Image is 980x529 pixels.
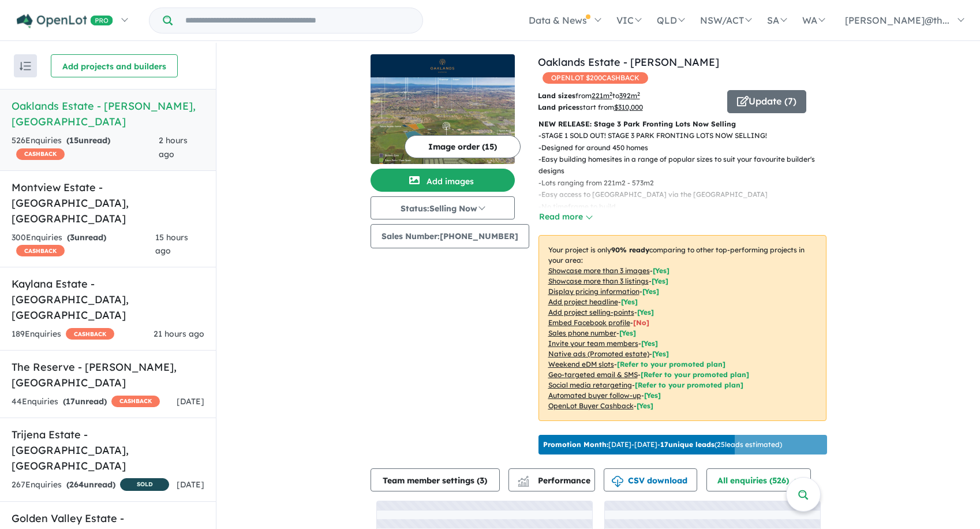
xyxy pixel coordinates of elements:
p: - Easy building homesites in a range of popular sizes to suit your favourite builder's designs [538,154,836,177]
p: - Lots ranging from 221m2 - 573m2 [538,177,836,189]
span: [Yes] [652,349,669,358]
span: [ Yes ] [653,266,669,275]
button: Image order (15) [405,135,521,158]
p: [DATE] - [DATE] - ( 25 leads estimated) [543,439,782,450]
img: Oaklands Estate - Bonnie Brook Logo [375,59,510,73]
img: Openlot PRO Logo White [17,14,113,28]
strong: ( unread) [66,479,115,490]
u: 221 m [592,91,612,100]
span: [ Yes ] [641,339,658,348]
b: 90 % ready [611,245,649,254]
span: [ Yes ] [652,277,668,285]
u: Weekend eDM slots [548,360,614,368]
span: [DATE] [177,479,204,490]
u: Sales phone number [548,329,616,337]
div: 526 Enquir ies [12,134,159,162]
span: CASHBACK [66,328,114,340]
sup: 2 [637,91,640,97]
span: CASHBACK [16,148,65,160]
button: Sales Number:[PHONE_NUMBER] [371,224,529,248]
span: CASHBACK [16,245,65,256]
span: 264 [69,479,84,490]
span: 2 hours ago [159,135,188,159]
img: Oaklands Estate - Bonnie Brook [371,77,515,164]
b: Land sizes [538,91,575,100]
span: [PERSON_NAME]@th... [845,14,949,26]
u: Social media retargeting [548,381,632,389]
u: Showcase more than 3 images [548,266,650,275]
span: SOLD [120,478,169,491]
div: 189 Enquir ies [12,327,114,341]
span: [ Yes ] [621,297,638,306]
b: Land prices [538,103,579,111]
strong: ( unread) [67,232,106,243]
u: Embed Facebook profile [548,318,630,327]
b: 17 unique leads [660,440,715,449]
p: - Easy access to [GEOGRAPHIC_DATA] via the [GEOGRAPHIC_DATA] [538,189,836,200]
button: Add projects and builders [51,54,178,77]
input: Try estate name, suburb, builder or developer [175,8,420,33]
span: [Refer to your promoted plan] [641,370,749,379]
span: [DATE] [177,396,204,407]
u: OpenLot Buyer Cashback [548,401,634,410]
img: bar-chart.svg [518,479,529,487]
button: Read more [538,210,593,223]
a: Oaklands Estate - Bonnie Brook LogoOaklands Estate - Bonnie Brook [371,54,515,164]
span: [Yes] [637,401,653,410]
u: Geo-targeted email & SMS [548,370,638,379]
img: download icon [612,476,623,487]
span: 15 hours ago [155,232,188,256]
u: Showcase more than 3 listings [548,277,649,285]
span: CASHBACK [111,396,160,407]
h5: Trijena Estate - [GEOGRAPHIC_DATA] , [GEOGRAPHIC_DATA] [12,427,204,474]
button: Update (7) [727,90,806,113]
p: Your project is only comparing to other top-performing projects in your area: - - - - - - - - - -... [538,235,826,421]
span: [ No ] [633,318,649,327]
span: 3 [480,475,484,486]
b: Promotion Month: [543,440,608,449]
span: OPENLOT $ 200 CASHBACK [543,72,648,84]
a: Oaklands Estate - [PERSON_NAME] [538,55,719,69]
u: Native ads (Promoted estate) [548,349,649,358]
u: 392 m [619,91,640,100]
u: Invite your team members [548,339,638,348]
strong: ( unread) [63,396,107,407]
span: 17 [66,396,75,407]
span: [Refer to your promoted plan] [635,381,743,389]
h5: Kaylana Estate - [GEOGRAPHIC_DATA] , [GEOGRAPHIC_DATA] [12,276,204,323]
u: Add project headline [548,297,618,306]
span: 3 [70,232,74,243]
button: Team member settings (3) [371,468,500,491]
button: All enquiries (526) [706,468,811,491]
span: [Refer to your promoted plan] [617,360,725,368]
h5: Montview Estate - [GEOGRAPHIC_DATA] , [GEOGRAPHIC_DATA] [12,180,204,226]
span: 21 hours ago [154,329,204,339]
u: Display pricing information [548,287,639,296]
div: 44 Enquir ies [12,395,160,409]
h5: Oaklands Estate - [PERSON_NAME] , [GEOGRAPHIC_DATA] [12,98,204,129]
span: [ Yes ] [619,329,636,337]
button: Performance [508,468,595,491]
p: NEW RELEASE: Stage 3 Park Fronting Lots Now Selling [538,118,826,130]
span: [ Yes ] [637,308,654,316]
p: from [538,90,719,102]
span: 15 [69,135,78,146]
u: Add project selling-points [548,308,634,316]
img: line-chart.svg [518,476,528,482]
div: 267 Enquir ies [12,478,169,493]
div: 300 Enquir ies [12,231,155,259]
p: - Designed for around 450 homes [538,142,836,154]
strong: ( unread) [66,135,110,146]
img: sort.svg [20,62,31,70]
span: Performance [519,475,590,486]
u: $ 310,000 [614,103,643,111]
h5: The Reserve - [PERSON_NAME] , [GEOGRAPHIC_DATA] [12,359,204,390]
p: - No timeframe to build [538,201,836,213]
span: [ Yes ] [642,287,659,296]
p: - STAGE 1 SOLD OUT! STAGE 3 PARK FRONTING LOTS NOW SELLING! [538,130,836,141]
sup: 2 [609,91,612,97]
button: CSV download [604,468,697,491]
button: Status:Selling Now [371,196,515,219]
span: to [612,91,640,100]
u: Automated buyer follow-up [548,391,641,400]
